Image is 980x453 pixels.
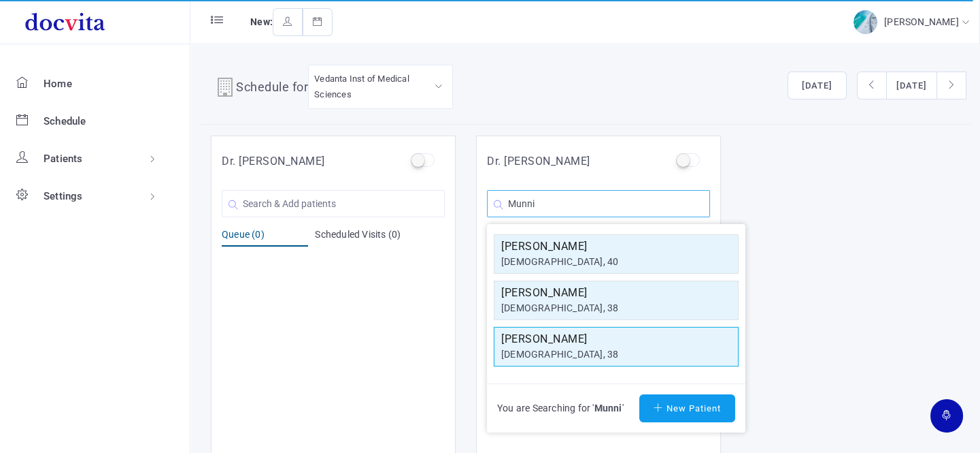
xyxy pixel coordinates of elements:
h5: [PERSON_NAME] [501,238,731,255]
span: Patients [44,153,83,165]
span: Home [44,78,72,90]
span: Settings [44,190,83,202]
img: img-2.jpg [854,10,877,34]
span: You are Searching for ' ' [497,401,624,416]
input: Search & Add patients [222,190,445,217]
span: Schedule [44,115,86,127]
span: New: [250,16,273,27]
span: Munni [594,403,622,413]
div: Scheduled Visits (0) [315,228,445,247]
h5: [PERSON_NAME] [501,331,731,347]
input: Search & Add patients [487,190,710,217]
div: [DEMOGRAPHIC_DATA], 38 [501,347,731,362]
div: [DEMOGRAPHIC_DATA], 40 [501,255,731,269]
button: [DATE] [788,72,847,100]
div: Queue (0) [222,228,308,247]
h5: Dr. [PERSON_NAME] [222,153,325,170]
h5: Dr. [PERSON_NAME] [487,153,590,170]
button: [DATE] [886,72,937,100]
span: [PERSON_NAME] [884,16,962,27]
h5: [PERSON_NAME] [501,285,731,301]
h4: Schedule for [236,78,308,99]
div: Vedanta Inst of Medical Sciences [314,71,447,103]
div: [DEMOGRAPHIC_DATA], 38 [501,301,731,315]
button: New Patient [639,394,735,423]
